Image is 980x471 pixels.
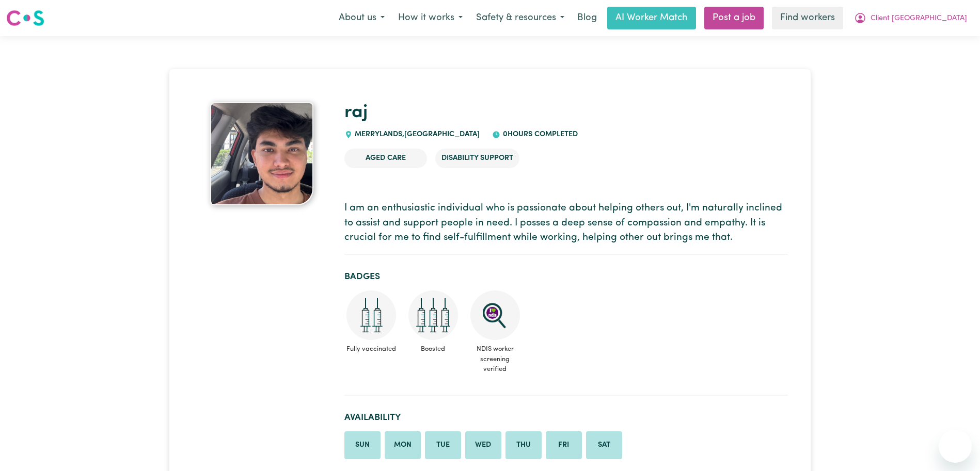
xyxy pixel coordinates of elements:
[871,13,967,24] span: Client [GEOGRAPHIC_DATA]
[607,7,696,29] a: AI Worker Match
[704,7,764,29] a: Post a job
[391,7,469,29] button: How it works
[772,7,843,29] a: Find workers
[353,131,480,138] span: MERRYLANDS , [GEOGRAPHIC_DATA]
[470,290,520,340] img: NDIS Worker Screening Verified
[546,431,582,459] li: Available on Friday
[469,7,571,29] button: Safety & resources
[344,104,368,122] a: raj
[425,431,461,459] li: Available on Tuesday
[6,6,44,30] a: Careseekers logo
[468,340,522,378] span: NDIS worker screening verified
[346,290,396,340] img: Care and support worker has received 2 doses of COVID-19 vaccine
[939,430,972,463] iframe: Button to launch messaging window
[344,340,398,358] span: Fully vaccinated
[385,431,421,459] li: Available on Monday
[847,7,974,29] button: My Account
[465,431,501,459] li: Available on Wednesday
[192,102,331,205] a: raj's profile picture'
[344,431,381,459] li: Available on Sunday
[408,290,458,340] img: Care and support worker has received booster dose of COVID-19 vaccination
[210,102,313,205] img: raj
[505,431,542,459] li: Available on Thursday
[332,7,391,29] button: About us
[344,201,788,246] p: I am an enthusiastic individual who is passionate about helping others out, I'm naturally incline...
[406,340,460,358] span: Boosted
[344,412,788,423] h2: Availability
[344,271,788,282] h2: Badges
[6,9,44,27] img: Careseekers logo
[435,149,519,168] li: Disability Support
[586,431,622,459] li: Available on Saturday
[571,7,603,29] a: Blog
[500,131,578,138] span: 0 hours completed
[344,149,427,168] li: Aged Care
